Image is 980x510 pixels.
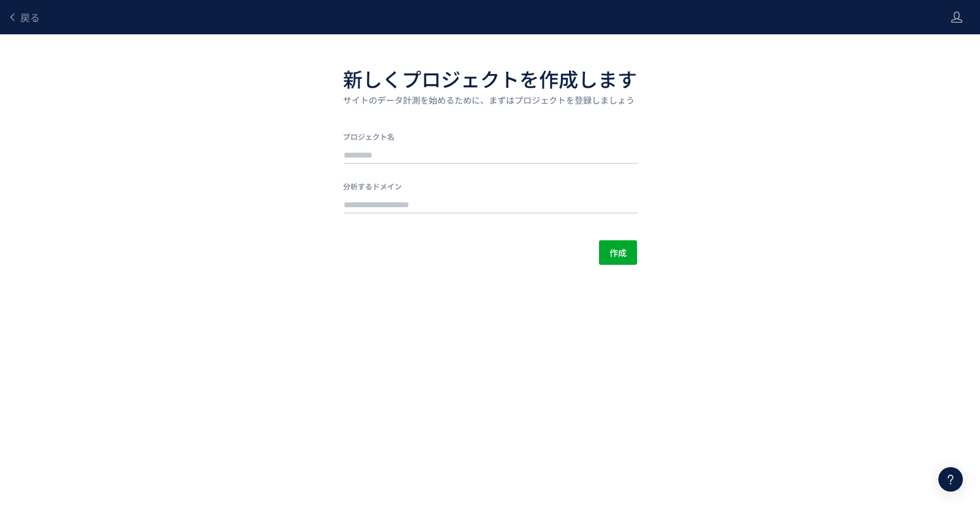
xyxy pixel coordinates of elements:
[343,93,637,107] p: サイトのデータ計測を始めるために、まずはプロジェクトを登録しましょう
[343,64,637,93] h1: 新しくプロジェクトを作成します
[599,240,637,265] button: 作成
[343,181,637,191] label: 分析するドメイン
[20,10,40,25] span: 戻る
[609,240,627,265] span: 作成
[343,131,637,142] label: プロジェクト名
